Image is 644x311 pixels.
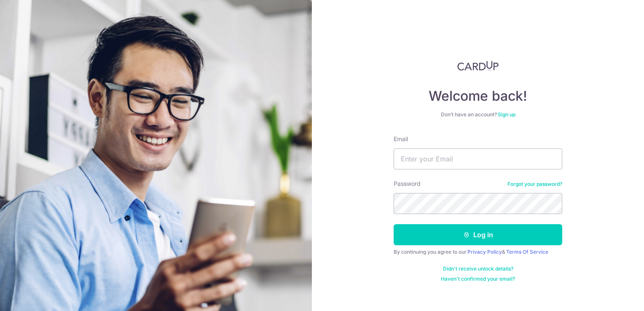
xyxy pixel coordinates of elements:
[394,180,421,188] label: Password
[394,148,562,169] input: Enter your Email
[394,135,408,143] label: Email
[506,249,548,255] a: Terms Of Service
[443,265,513,272] a: Didn't receive unlock details?
[394,249,562,255] div: By continuing you agree to our &
[498,111,515,118] a: Sign up
[441,276,515,282] a: Haven't confirmed your email?
[394,224,562,245] button: Log in
[457,61,499,71] img: CardUp Logo
[394,111,562,118] div: Don’t have an account?
[394,88,562,105] h4: Welcome back!
[507,181,562,188] a: Forgot your password?
[467,249,502,255] a: Privacy Policy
